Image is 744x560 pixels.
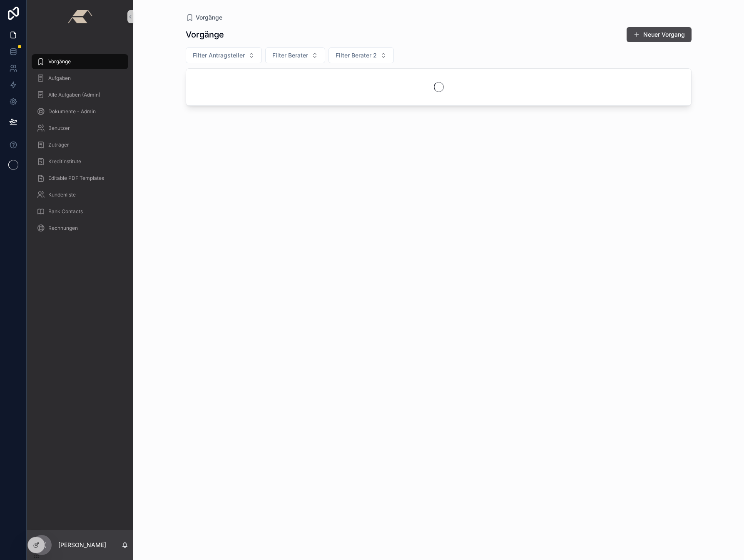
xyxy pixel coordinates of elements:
[48,125,70,132] span: Benutzer
[48,208,83,215] span: Bank Contacts
[48,108,96,115] span: Dokumente - Admin
[48,92,100,98] span: Alle Aufgaben (Admin)
[48,158,81,165] span: Kreditinstitute
[32,87,128,102] a: Alle Aufgaben (Admin)
[58,541,106,549] p: [PERSON_NAME]
[336,51,377,60] span: Filter Berater 2
[32,187,128,202] a: Kundenliste
[32,54,128,69] a: Vorgänge
[32,121,128,136] a: Benutzer
[186,47,262,63] button: Select Button
[32,204,128,219] a: Bank Contacts
[186,13,222,22] a: Vorgänge
[272,51,308,60] span: Filter Berater
[32,137,128,152] a: Zuträger
[48,175,104,182] span: Editable PDF Templates
[48,142,69,148] span: Zuträger
[32,71,128,86] a: Aufgaben
[32,221,128,236] a: Rechnungen
[186,29,224,40] h1: Vorgänge
[48,58,71,65] span: Vorgänge
[48,192,76,198] span: Kundenliste
[67,10,92,23] img: App logo
[48,225,78,231] span: Rechnungen
[627,27,692,42] button: Neuer Vorgang
[48,75,71,82] span: Aufgaben
[265,47,325,63] button: Select Button
[328,47,394,63] button: Select Button
[193,51,245,60] span: Filter Antragsteller
[196,13,222,22] span: Vorgänge
[27,33,133,246] div: scrollable content
[32,171,128,186] a: Editable PDF Templates
[32,104,128,119] a: Dokumente - Admin
[32,154,128,169] a: Kreditinstitute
